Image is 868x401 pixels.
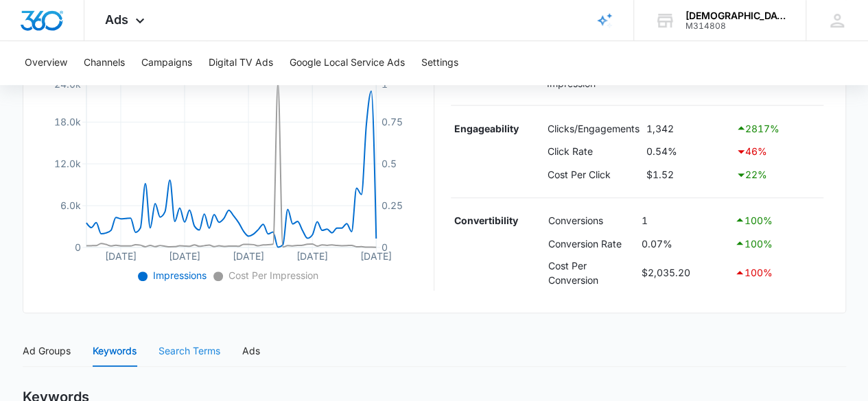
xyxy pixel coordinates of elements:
tspan: [DATE] [360,250,392,261]
button: Overview [25,41,67,85]
div: Ad Groups [23,343,71,359]
tspan: [DATE] [169,250,200,261]
tspan: [DATE] [233,250,264,261]
tspan: 6.0k [60,199,80,211]
tspan: 24.0k [54,77,80,89]
td: Cost Per Click [544,163,643,186]
div: 100 % [734,212,819,228]
div: account id [685,21,786,31]
td: Click Rate [544,140,643,163]
tspan: 0.75 [382,116,403,127]
strong: Convertibility [454,215,518,226]
div: 46 % [736,143,820,160]
tspan: 0 [382,241,388,253]
span: Impressions [150,269,207,281]
tspan: [DATE] [105,250,137,261]
tspan: 1 [382,77,388,89]
div: 100 % [734,265,819,281]
div: 22 % [736,167,820,183]
div: Keywords [93,343,137,359]
div: Search Terms [159,343,220,359]
td: Clicks/Engagements [544,117,643,140]
td: 1,342 [643,117,732,140]
button: Campaigns [141,41,192,85]
td: 1 [638,209,731,232]
strong: Engageability [454,123,519,134]
div: 2817 % [736,120,820,136]
tspan: [DATE] [296,250,328,261]
div: 100 % [734,235,819,252]
button: Google Local Service Ads [290,41,405,85]
tspan: 0 [74,241,80,253]
tspan: 0.5 [382,158,397,169]
div: Ads [242,343,260,359]
span: Ads [105,12,128,27]
td: Conversion Rate [545,232,638,255]
div: account name [685,10,786,21]
td: $1.52 [643,163,732,186]
button: Channels [84,41,125,85]
td: Cost Per Conversion [545,255,638,291]
td: 0.54% [643,140,732,163]
button: Digital TV Ads [209,41,273,85]
tspan: 0.25 [382,199,403,211]
td: $2,035.20 [638,255,731,291]
tspan: 18.0k [54,116,80,127]
button: Settings [421,41,458,85]
span: Cost Per Impression [226,269,318,281]
td: 0.07% [638,232,731,255]
td: Conversions [545,209,638,232]
tspan: 12.0k [54,158,80,169]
